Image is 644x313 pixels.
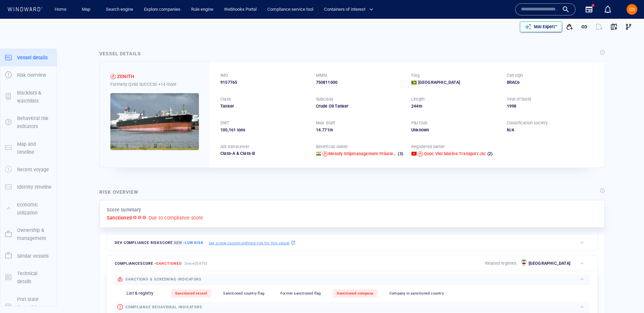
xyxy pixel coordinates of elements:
p: Blacklists & watchlists [17,89,52,105]
button: Map and timeline [0,135,57,161]
a: Melody Shipmanagement Private Limited (3) [328,151,403,157]
a: Ownership & management [0,231,57,237]
button: Get link [577,19,592,34]
a: Behavioral risk indicators [0,119,57,125]
div: 8RAC6 [507,79,594,85]
button: Technical details [0,265,57,291]
a: Risk overview [0,72,57,78]
a: Set a new custom defined risk for this vessel [209,239,296,246]
span: Sanctioned country flag [223,291,264,296]
p: Registered owner [411,144,445,150]
a: Economic utilization [0,205,57,211]
a: Rule engine [189,4,216,15]
p: MAI Expert™ [534,24,557,30]
span: . [321,127,322,132]
span: Melody Shipmanagement Private Limited [328,151,409,156]
p: MMSI [316,72,327,78]
button: Economic utilization [0,196,57,222]
button: Ownership & management [0,222,57,247]
div: Crude Oil Tanker [316,103,404,109]
a: Recent voyage [0,166,57,173]
span: Class-B [235,151,255,156]
span: DS [629,7,635,12]
a: Home [52,4,69,15]
button: Similar vessels [0,247,57,265]
span: Since [DATE] [184,261,208,266]
a: Explore companies [141,4,183,15]
a: Port state Control & Casualties [0,304,57,310]
p: Sanctioned [107,214,132,222]
span: Sanctioned company [337,291,373,296]
span: 14 [316,127,321,132]
span: [GEOGRAPHIC_DATA] [418,79,460,85]
button: Recent voyage [0,161,57,178]
p: Map and timeline [17,140,52,156]
button: View on map [606,19,621,34]
p: Beneficial owner [316,144,348,150]
div: Risk overview [99,188,139,196]
span: m [329,127,333,132]
div: Sanctioned [110,74,116,79]
button: Visual Link Analysis [621,19,636,34]
p: Related regimes [485,260,517,266]
span: New [173,240,183,245]
span: 244 [411,104,419,109]
div: ZENITH [117,72,134,80]
p: Similar vessels [17,252,49,260]
span: (2) [486,151,493,157]
span: Sanctioned vessel [175,291,207,296]
div: Notification center [604,5,612,13]
a: Vessel details [0,54,57,60]
div: 1998 [507,103,594,109]
button: Vessel details [0,49,57,66]
p: [GEOGRAPHIC_DATA] [529,260,570,266]
div: Tanker [220,103,308,109]
p: Classification society [507,120,548,126]
p: Technical details [17,269,52,286]
p: Due to compliance score [149,214,203,222]
button: Behavioral risk indicators [0,110,57,135]
span: & [236,151,239,156]
span: Low risk [185,241,204,245]
p: Max. draft [316,120,335,126]
p: DWT [220,120,229,126]
a: Technical details [0,274,57,280]
p: Score summary [107,206,141,214]
p: Class [220,96,231,102]
div: 105,161 tons [220,127,308,133]
button: Blacklists & watchlists [0,84,57,110]
a: Similar vessels [0,252,57,259]
button: Home [50,4,71,15]
p: List & registry [126,290,153,297]
a: Compliance service tool [265,4,316,15]
span: 9157765 [220,79,237,85]
p: Ownership & management [17,226,52,243]
span: Dev Compliance risk score - [115,240,204,245]
a: Webhooks Portal [221,4,259,15]
p: Behavioral risk indicators [17,114,52,131]
span: (3) [397,151,403,157]
button: DS [625,3,639,16]
span: Quoc Viet Marine Transport Jsc [424,151,486,156]
iframe: Chat [615,283,639,308]
button: Risk overview [0,66,57,84]
button: Containers of interest [321,4,379,15]
p: Subclass [316,96,333,102]
button: Search engine [103,4,136,15]
p: Identity timeline [17,183,52,191]
a: Map and timeline [0,144,57,151]
span: compliance score - [115,261,182,266]
p: Call sign [507,72,523,78]
p: P&I Club [411,120,428,126]
div: 750811000 [316,79,404,85]
div: Unknown [411,127,499,133]
span: m [419,104,422,109]
p: Risk overview [17,71,46,79]
div: Formerly: QVM SUCCESS [110,81,199,88]
div: Vessel details [99,50,141,58]
a: Quoc Viet Marine Transport Jsc (2) [424,151,493,157]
